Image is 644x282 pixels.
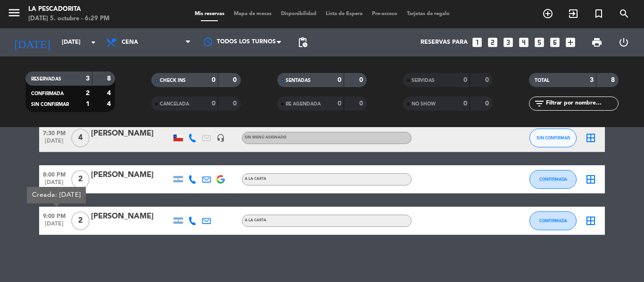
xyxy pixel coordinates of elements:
span: A LA CARTA [245,177,266,181]
i: filter_list [534,98,545,109]
span: Mis reservas [190,11,229,16]
i: [DATE] [7,32,57,53]
strong: 1 [86,101,90,107]
span: 2 [71,170,90,189]
span: CONFIRMADA [539,218,567,223]
button: SIN CONFIRMAR [529,129,577,147]
button: menu [7,6,21,23]
input: Filtrar por nombre... [545,98,618,109]
i: looks_4 [518,36,530,48]
span: A LA CARTA [245,218,266,222]
strong: 3 [86,75,90,82]
strong: 0 [485,100,491,107]
strong: 0 [359,100,365,107]
span: [DATE] [39,179,69,190]
span: 4 [71,129,90,147]
span: 9:00 PM [39,210,69,221]
strong: 0 [212,77,215,83]
span: Disponibilidad [276,11,321,16]
span: RESERVADAS [31,77,61,81]
strong: 0 [212,100,215,107]
i: turned_in_not [593,8,604,19]
button: CONFIRMADA [529,170,577,189]
span: [DATE] [39,221,69,232]
i: looks_two [487,36,499,48]
span: 8:00 PM [39,169,69,179]
div: [DATE] 5. octubre - 6:29 PM [28,14,109,24]
strong: 0 [233,100,239,107]
button: CONFIRMADA [529,211,577,230]
strong: 4 [107,90,113,97]
span: CONFIRMADA [31,91,64,96]
i: arrow_drop_down [88,37,99,48]
span: Cena [122,39,138,46]
span: TOTAL [535,78,549,83]
strong: 2 [86,90,90,97]
span: Mapa de mesas [229,11,276,16]
i: border_all [585,174,596,185]
strong: 0 [463,77,467,83]
span: SENTADAS [286,78,311,83]
i: border_all [585,215,596,226]
strong: 3 [590,77,594,83]
span: NO SHOW [412,102,436,106]
i: looks_one [471,36,483,48]
span: RE AGENDADA [286,102,321,106]
div: Creada: [DATE] [27,187,86,203]
i: search [619,8,630,19]
span: Tarjetas de regalo [402,11,454,16]
strong: 8 [611,77,617,83]
i: looks_5 [533,36,545,48]
div: LOG OUT [610,28,637,56]
div: [PERSON_NAME] [91,169,171,181]
strong: 4 [107,101,113,107]
span: [DATE] [39,138,69,149]
i: power_settings_new [618,37,629,48]
i: add_box [564,36,577,48]
strong: 0 [485,77,491,83]
div: [PERSON_NAME] [91,210,171,223]
span: print [591,37,603,48]
strong: 0 [463,100,467,107]
span: Pre-acceso [367,11,402,16]
span: CONFIRMADA [539,177,567,182]
span: CANCELADA [160,102,189,106]
span: 7:30 PM [39,127,69,138]
strong: 0 [338,100,341,107]
span: Lista de Espera [321,11,367,16]
strong: 0 [338,77,341,83]
i: add_circle_outline [542,8,553,19]
strong: 8 [107,75,113,82]
span: Sin menú asignado [245,136,287,139]
span: SERVIDAS [412,78,435,83]
i: looks_3 [502,36,514,48]
span: SIN CONFIRMAR [31,102,69,107]
span: CHECK INS [160,78,186,83]
span: pending_actions [297,37,308,48]
span: SIN CONFIRMAR [537,135,570,140]
div: [PERSON_NAME] [91,128,171,140]
i: menu [7,6,21,20]
strong: 0 [359,77,365,83]
div: La Pescadorita [28,5,109,14]
i: looks_6 [549,36,561,48]
i: exit_to_app [568,8,579,19]
span: 2 [71,211,90,230]
strong: 0 [233,77,239,83]
i: headset_mic [216,134,225,142]
i: border_all [585,132,596,144]
img: google-logo.png [216,175,225,184]
span: Reservas para [421,39,468,46]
